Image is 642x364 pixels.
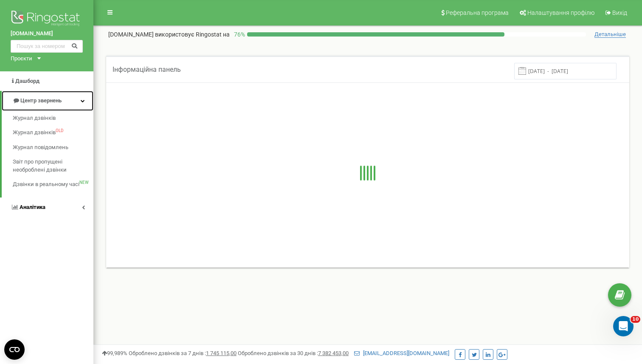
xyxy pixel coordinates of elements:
span: Налаштування профілю [527,9,594,16]
button: Open CMP widget [4,339,25,360]
span: Реферальна програма [446,9,509,16]
a: Дзвінки в реальному часіNEW [13,177,93,192]
span: Детальніше [594,31,626,38]
u: 1 745 115,00 [206,350,237,356]
a: [DOMAIN_NAME] [11,30,83,38]
span: використовує Ringostat на [155,31,230,38]
span: Центр звернень [20,97,62,104]
span: Журнал повідомлень [13,144,68,152]
a: Журнал дзвінків [13,111,93,126]
span: Дзвінки в реальному часі [13,181,79,189]
span: Аналiтика [20,204,45,210]
p: 76 % [230,30,247,39]
span: Журнал дзвінків [13,129,56,137]
span: Оброблено дзвінків за 7 днів : [129,350,237,356]
span: Дашборд [15,78,39,84]
img: Ringostat logo [11,8,83,30]
a: Журнал повідомлень [13,140,93,155]
div: Проєкти [11,55,32,63]
span: 10 [631,316,640,323]
span: Інформаційна панель [113,65,181,73]
a: Звіт про пропущені необроблені дзвінки [13,155,93,177]
a: Центр звернень [2,91,93,111]
span: Звіт про пропущені необроблені дзвінки [13,158,89,174]
span: 99,989% [102,350,127,356]
iframe: Intercom live chat [613,316,634,336]
a: [EMAIL_ADDRESS][DOMAIN_NAME] [354,350,449,356]
span: Вихід [612,9,627,16]
p: [DOMAIN_NAME] [108,30,230,39]
span: Журнал дзвінків [13,114,56,122]
span: Оброблено дзвінків за 30 днів : [238,350,349,356]
a: Журнал дзвінківOLD [13,125,93,140]
u: 7 382 453,00 [318,350,349,356]
input: Пошук за номером [11,40,83,53]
